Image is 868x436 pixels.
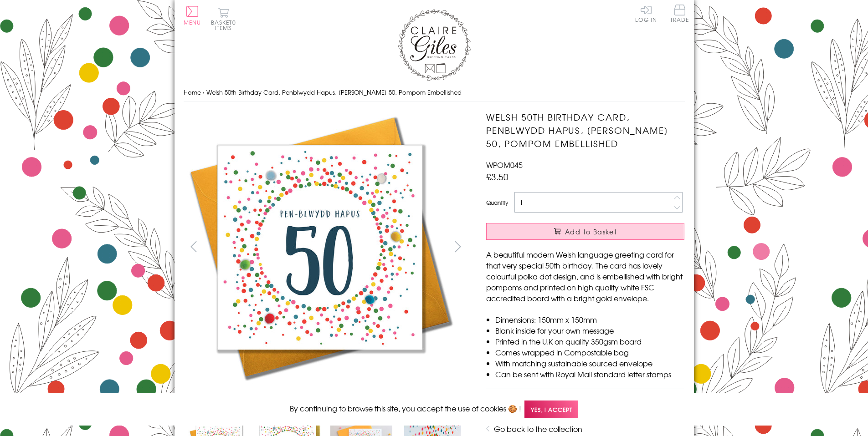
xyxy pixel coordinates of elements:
span: Trade [670,5,689,22]
a: Trade [670,5,689,24]
a: Log In [635,5,657,22]
p: A beautiful modern Welsh language greeting card for that very special 50th birthday. The card has... [486,249,684,304]
button: next [447,236,468,257]
label: Quantity [486,198,508,207]
span: Add to Basket [565,227,617,236]
li: Blank inside for your own message [495,325,684,336]
button: Basket0 items [211,7,236,30]
h1: Welsh 50th Birthday Card, Penblwydd Hapus, [PERSON_NAME] 50, Pompom Embellished [486,111,684,150]
span: 0 items [215,18,236,32]
li: With matching sustainable sourced envelope [495,358,684,369]
li: Can be sent with Royal Mail standard letter stamps [495,369,684,380]
span: WPOM045 [486,159,523,170]
li: Comes wrapped in Compostable bag [495,347,684,358]
a: Home [184,88,201,96]
img: Welsh 50th Birthday Card, Penblwydd Hapus, Dotty 50, Pompom Embellished [184,111,457,384]
li: Dimensions: 150mm x 150mm [495,314,684,325]
button: prev [184,236,204,257]
span: › [203,88,205,96]
span: Yes, I accept [524,401,578,418]
span: £3.50 [486,170,508,183]
button: Menu [184,6,201,25]
img: Claire Giles Greetings Cards [398,9,471,81]
span: Menu [184,18,201,26]
button: Add to Basket [486,223,684,240]
span: Welsh 50th Birthday Card, Penblwydd Hapus, [PERSON_NAME] 50, Pompom Embellished [206,88,462,96]
li: Printed in the U.K on quality 350gsm board [495,336,684,347]
a: Go back to the collection [494,423,582,434]
nav: breadcrumbs [184,83,685,102]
